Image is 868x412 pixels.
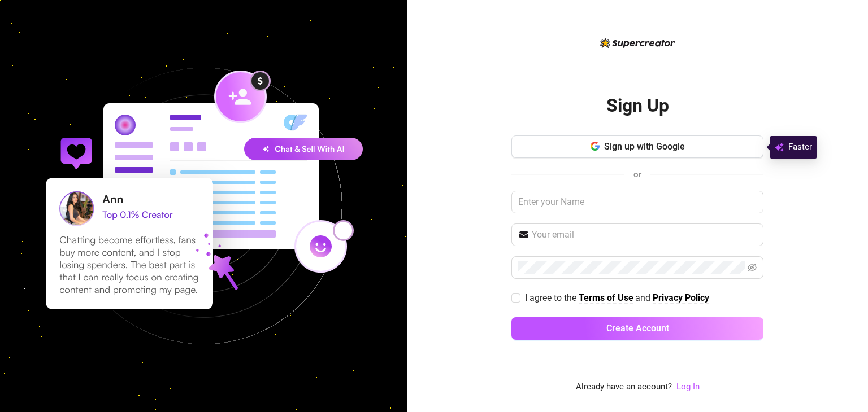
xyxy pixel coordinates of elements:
span: Faster [788,141,812,154]
input: Enter your Name [511,191,763,213]
a: Privacy Policy [653,292,709,304]
span: Already have an account? [576,380,672,394]
h2: Sign Up [606,94,669,117]
span: or [633,169,641,179]
img: svg%3e [775,141,784,154]
button: Sign up with Google [511,135,763,158]
a: Log In [676,380,700,394]
strong: Privacy Policy [653,292,709,303]
a: Terms of Use [579,292,633,304]
span: I agree to the [525,292,579,303]
input: Your email [532,228,757,242]
span: eye-invisible [748,263,757,272]
span: Sign up with Google [604,141,685,152]
span: and [635,292,653,303]
strong: Terms of Use [579,292,633,303]
span: Create Account [606,323,669,334]
img: signup-background-D0MIrEPF.svg [8,11,399,401]
button: Create Account [511,317,763,340]
a: Log In [676,382,700,392]
img: logo-BBDzfeDw.svg [600,38,675,48]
